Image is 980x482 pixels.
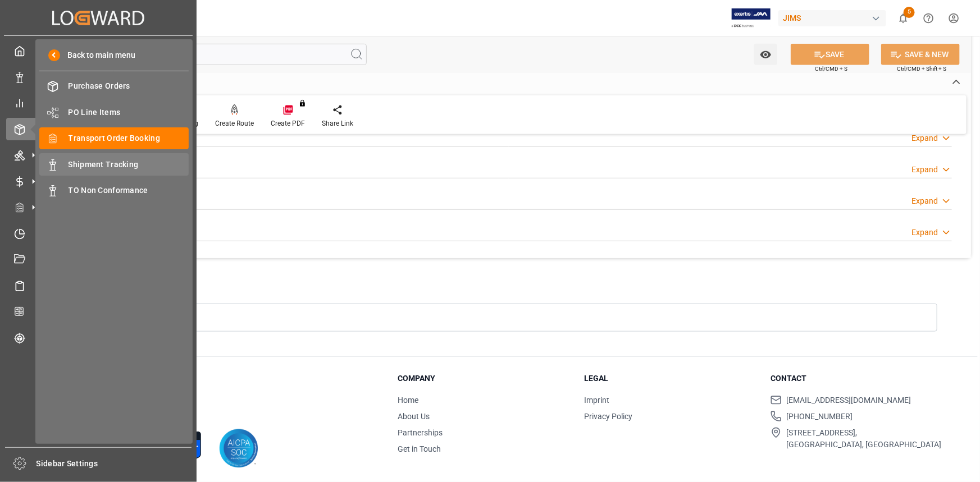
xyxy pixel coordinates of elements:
[398,444,441,453] a: Get in Touch
[6,40,190,62] a: My Cockpit
[60,49,136,61] span: Back to main menu
[37,458,192,470] span: Sidebar Settings
[6,274,190,296] a: Sailing Schedules
[69,107,189,118] span: PO Line Items
[39,101,189,123] a: PO Line Items
[39,127,189,149] a: Transport Order Booking
[322,118,353,128] div: Share Link
[911,132,938,144] div: Expand
[815,65,847,73] span: Ctrl/CMD + S
[778,7,891,29] button: JIMS
[52,44,367,65] input: Search Fields
[6,327,190,348] a: Tracking Shipment
[6,66,190,88] a: Data Management
[74,398,370,408] p: © 2025 Logward. All rights reserved.
[6,249,190,270] a: Document Management
[6,301,190,323] a: CO2 Calculator
[786,427,941,451] span: [STREET_ADDRESS], [GEOGRAPHIC_DATA], [GEOGRAPHIC_DATA]
[6,92,190,114] a: My Reports
[39,75,189,97] a: Purchase Orders
[916,6,941,31] button: Help Center
[584,412,632,421] a: Privacy Policy
[6,222,190,244] a: Timeslot Management V2
[791,44,869,65] button: SAVE
[771,373,943,384] h3: Contact
[398,396,418,405] a: Home
[215,118,254,128] div: Create Route
[69,80,189,92] span: Purchase Orders
[911,195,938,207] div: Expand
[897,65,946,73] span: Ctrl/CMD + Shift + S
[398,373,570,384] h3: Company
[69,185,189,196] span: TO Non Conformance
[39,180,189,201] a: TO Non Conformance
[911,164,938,176] div: Expand
[786,394,911,406] span: [EMAIL_ADDRESS][DOMAIN_NAME]
[584,396,609,405] a: Imprint
[881,44,960,65] button: SAVE & NEW
[754,44,777,65] button: open menu
[69,159,189,171] span: Shipment Tracking
[219,429,258,468] img: AICPA SOC
[398,412,430,421] a: About Us
[74,408,370,419] p: Version 1.1.127
[891,6,916,31] button: show 5 new notifications
[398,428,443,437] a: Partnerships
[584,373,756,384] h3: Legal
[904,7,915,18] span: 5
[39,153,189,175] a: Shipment Tracking
[911,227,938,238] div: Expand
[786,411,853,423] span: [PHONE_NUMBER]
[69,132,189,144] span: Transport Order Booking
[778,10,886,26] div: JIMS
[732,8,771,28] img: Exertis%20JAM%20-%20Email%20Logo.jpg_1722504956.jpg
